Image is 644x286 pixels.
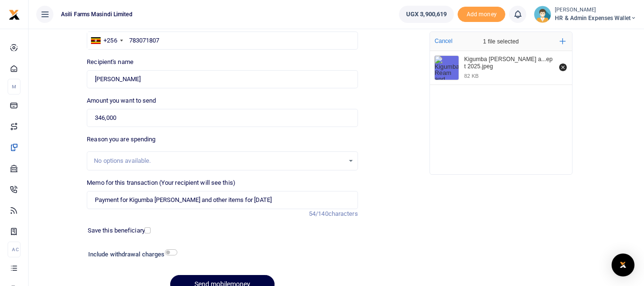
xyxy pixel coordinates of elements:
div: 82 KB [464,73,479,79]
input: Loading name... [87,70,358,88]
li: Ac [8,242,20,257]
small: [PERSON_NAME] [555,6,636,14]
a: logo-small logo-large logo-large [9,11,20,18]
input: UGX [87,109,358,127]
label: Reason you are spending [87,135,155,144]
div: File Uploader [429,32,572,175]
div: Kigumba Ream and other items for Sept 2025.jpeg [464,56,554,71]
img: Kigumba Ream and other items for Sept 2025.jpeg [435,56,459,80]
span: Add money [458,7,505,22]
li: M [8,79,20,95]
button: Add more files [556,34,570,48]
label: Recipient's name [87,57,133,67]
div: Uganda: +256 [87,32,125,49]
span: HR & Admin Expenses Wallet [555,14,636,22]
label: Amount you want to send [87,96,156,106]
img: profile-user [534,6,551,23]
span: characters [328,210,358,217]
span: UGX 3,900,619 [406,10,447,19]
li: Toup your wallet [458,7,505,22]
a: profile-user [PERSON_NAME] HR & Admin Expenses Wallet [534,6,636,23]
a: Add money [458,10,505,17]
button: Remove file [558,62,568,73]
button: Cancel [432,35,455,47]
label: Memo for this transaction (Your recipient will see this) [87,178,235,188]
li: Wallet ballance [395,6,458,23]
div: No options available. [94,156,344,166]
div: Open Intercom Messenger [612,254,634,276]
h6: Include withdrawal charges [88,251,173,258]
span: Asili Farms Masindi Limited [57,10,136,19]
div: +256 [103,36,117,45]
input: Enter extra information [87,191,358,209]
div: 1 file selected [460,32,542,51]
a: UGX 3,900,619 [399,6,454,23]
img: logo-small [9,9,20,21]
input: Enter phone number [87,32,358,50]
span: 54/140 [309,210,328,217]
label: Save this beneficiary [88,226,145,235]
